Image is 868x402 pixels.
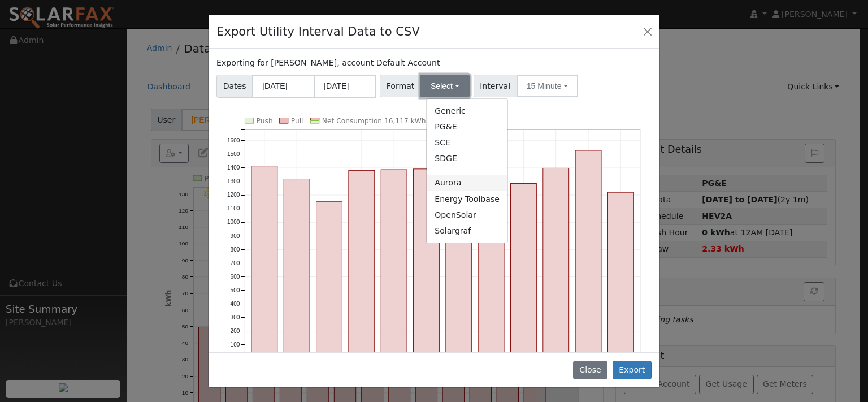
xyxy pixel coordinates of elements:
[291,117,303,125] text: Pull
[517,75,578,97] button: 15 Minute
[640,23,656,39] button: Close
[613,361,652,380] button: Export
[510,183,536,358] rect: onclick=""
[216,23,420,41] h4: Export Utility Interval Data to CSV
[478,162,504,358] rect: onclick=""
[427,191,507,207] a: Energy Toolbase
[231,328,240,334] text: 200
[446,195,472,358] rect: onclick=""
[474,75,517,97] span: Interval
[251,166,277,358] rect: onclick=""
[575,150,601,358] rect: onclick=""
[573,361,607,380] button: Close
[231,246,240,252] text: 800
[231,342,240,348] text: 100
[349,170,375,358] rect: onclick=""
[216,57,440,69] label: Exporting for [PERSON_NAME], account Default Account
[216,75,253,98] span: Dates
[427,103,507,119] a: Generic
[227,192,240,198] text: 1200
[227,151,240,157] text: 1500
[427,135,507,151] a: SCE
[227,205,240,211] text: 1100
[231,301,240,307] text: 400
[427,207,507,223] a: OpenSolar
[231,260,240,266] text: 700
[316,202,342,358] rect: onclick=""
[231,314,240,321] text: 300
[420,75,470,97] button: Select
[427,175,507,191] a: Aurora
[231,273,240,279] text: 600
[227,219,240,225] text: 1000
[543,168,569,358] rect: onclick=""
[322,117,426,125] text: Net Consumption 16,117 kWh
[227,137,240,144] text: 1600
[380,75,421,97] span: Format
[427,151,507,167] a: SDGE
[427,119,507,135] a: PG&E
[381,170,407,358] rect: onclick=""
[227,165,240,171] text: 1400
[257,117,273,125] text: Push
[231,287,240,293] text: 500
[227,178,240,184] text: 1300
[231,232,240,239] text: 900
[427,223,507,239] a: Solargraf
[414,169,440,358] rect: onclick=""
[284,179,310,358] rect: onclick=""
[607,192,633,358] rect: onclick=""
